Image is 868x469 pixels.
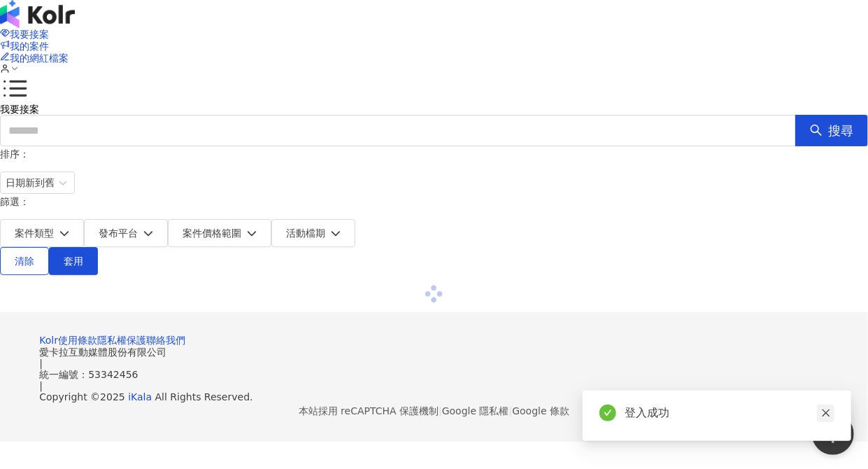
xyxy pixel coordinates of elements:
[99,227,138,239] span: 發布平台
[39,380,43,391] span: |
[15,255,34,267] span: 清除
[39,346,829,358] div: 愛卡拉互動媒體股份有限公司
[64,255,83,267] span: 套用
[509,405,513,416] span: |
[128,391,152,402] a: iKala
[795,115,868,146] button: 搜尋
[10,41,49,52] span: 我的案件
[271,219,355,247] button: 活動檔期
[15,227,54,239] span: 案件類型
[168,219,271,247] button: 案件價格範圍
[49,247,98,275] button: 套用
[10,52,69,64] span: 我的網紅檔案
[183,227,241,239] span: 案件價格範圍
[439,405,442,416] span: |
[6,172,69,193] span: 日期新到舊
[286,227,325,239] span: 活動檔期
[39,358,43,369] span: |
[84,219,168,247] button: 發布平台
[810,124,823,136] span: search
[146,335,185,346] a: 聯絡我們
[10,29,49,40] span: 我要接案
[39,391,829,402] div: Copyright © 2025 All Rights Reserved.
[821,408,831,418] span: close
[299,402,569,419] span: 本站採用 reCAPTCHA 保護機制
[39,369,829,380] div: 統一編號：53342456
[625,405,834,421] div: 登入成功
[599,405,616,421] span: check-circle
[512,405,569,416] a: Google 條款
[39,335,58,346] a: Kolr
[828,123,853,139] span: 搜尋
[97,335,146,346] a: 隱私權保護
[58,335,97,346] a: 使用條款
[442,405,509,416] a: Google 隱私權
